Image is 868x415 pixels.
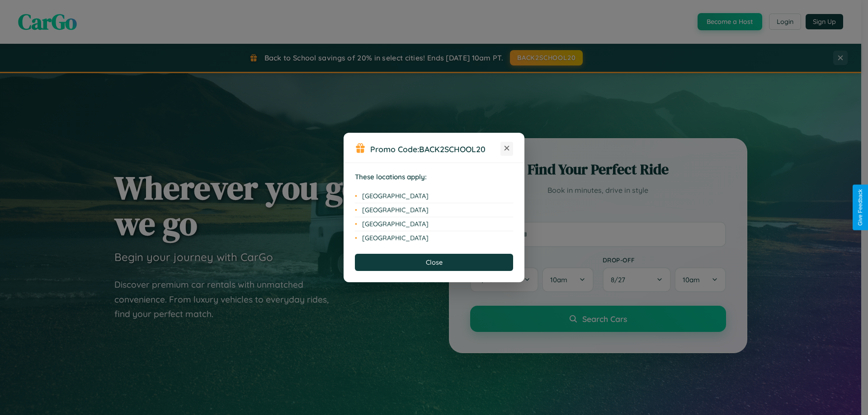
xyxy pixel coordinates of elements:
div: Give Feedback [857,189,863,226]
li: [GEOGRAPHIC_DATA] [355,203,513,217]
b: BACK2SCHOOL20 [419,144,486,154]
li: [GEOGRAPHIC_DATA] [355,231,513,245]
strong: These locations apply: [355,173,427,181]
li: [GEOGRAPHIC_DATA] [355,217,513,231]
li: [GEOGRAPHIC_DATA] [355,189,513,203]
button: Close [355,254,513,271]
h3: Promo Code: [370,144,500,154]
